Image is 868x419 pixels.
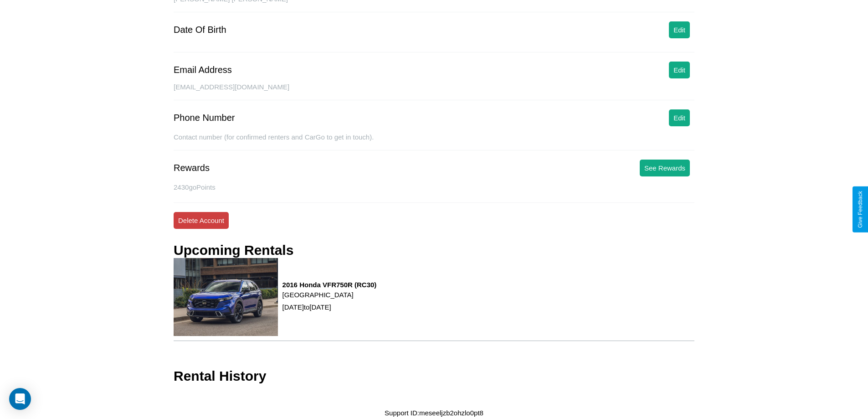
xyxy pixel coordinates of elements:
[174,368,266,384] h3: Rental History
[282,281,377,289] h3: 2016 Honda VFR750R (RC30)
[174,25,226,35] div: Date Of Birth
[174,113,235,123] div: Phone Number
[9,388,31,410] div: Open Intercom Messenger
[174,181,694,193] p: 2430 goPoints
[282,301,377,313] p: [DATE] to [DATE]
[857,191,863,228] div: Give Feedback
[174,65,232,75] div: Email Address
[282,289,377,301] p: [GEOGRAPHIC_DATA]
[174,243,293,258] h3: Upcoming Rentals
[640,160,690,176] button: See Rewards
[174,258,278,336] img: rental
[174,163,210,173] div: Rewards
[669,62,690,78] button: Edit
[385,407,483,419] p: Support ID: meseeljzb2ohzlo0pt8
[669,109,690,126] button: Edit
[174,83,694,100] div: [EMAIL_ADDRESS][DOMAIN_NAME]
[174,212,229,229] button: Delete Account
[669,21,690,38] button: Edit
[174,133,694,150] div: Contact number (for confirmed renters and CarGo to get in touch).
